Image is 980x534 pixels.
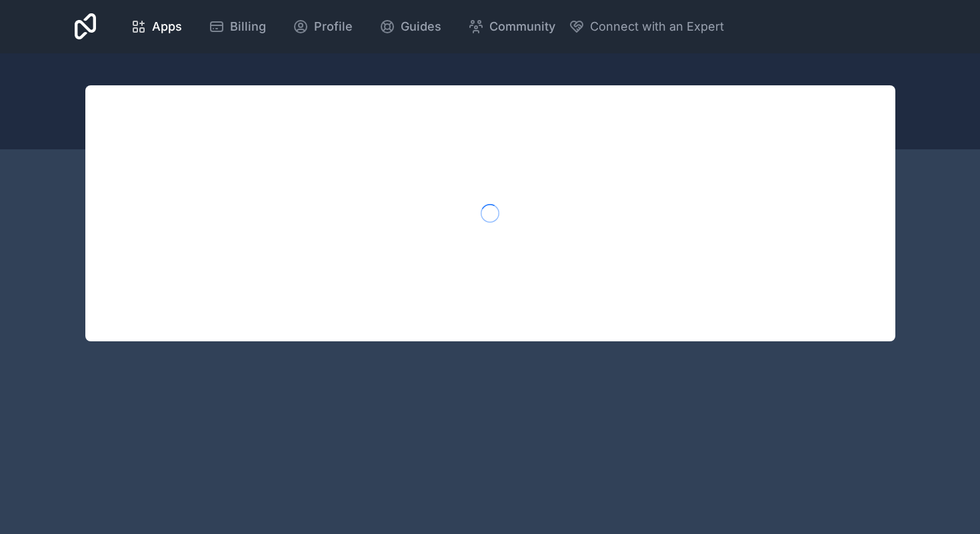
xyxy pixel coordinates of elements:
span: Connect with an Expert [590,17,724,36]
span: Community [489,17,555,36]
span: Guides [401,17,441,36]
a: Apps [120,12,193,41]
a: Billing [198,12,277,41]
span: Apps [152,17,182,36]
span: Billing [230,17,266,36]
a: Guides [369,12,452,41]
a: Community [457,12,566,41]
button: Connect with an Expert [569,17,724,36]
a: Profile [282,12,363,41]
span: Profile [314,17,353,36]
